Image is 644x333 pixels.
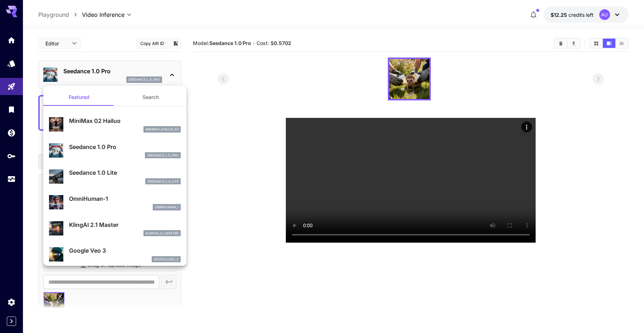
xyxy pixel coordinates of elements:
[49,140,181,161] div: Seedance 1.0 Proseedance_1_0_pro
[146,231,179,236] p: klingai_2_1_master
[115,89,186,106] button: Search
[147,153,179,158] p: seedance_1_0_pro
[146,127,179,132] p: minimax_hailuo_02
[69,246,181,255] p: Google Veo 3
[69,116,181,125] p: MiniMax 02 Hailuo
[49,114,181,135] div: MiniMax 02 Hailuominimax_hailuo_02
[49,165,181,187] div: Seedance 1.0 Liteseedance_1_0_lite
[49,243,181,265] div: Google Veo 3google_veo_3
[49,192,181,213] div: OmniHuman‑1omnihuman_1
[43,89,115,106] button: Featured
[69,143,181,151] p: Seedance 1.0 Pro
[155,205,179,210] p: omnihuman_1
[69,220,181,229] p: KlingAI 2.1 Master
[69,194,181,203] p: OmniHuman‑1
[147,179,179,184] p: seedance_1_0_lite
[69,168,181,177] p: Seedance 1.0 Lite
[154,257,179,262] p: google_veo_3
[49,218,181,239] div: KlingAI 2.1 Masterklingai_2_1_master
